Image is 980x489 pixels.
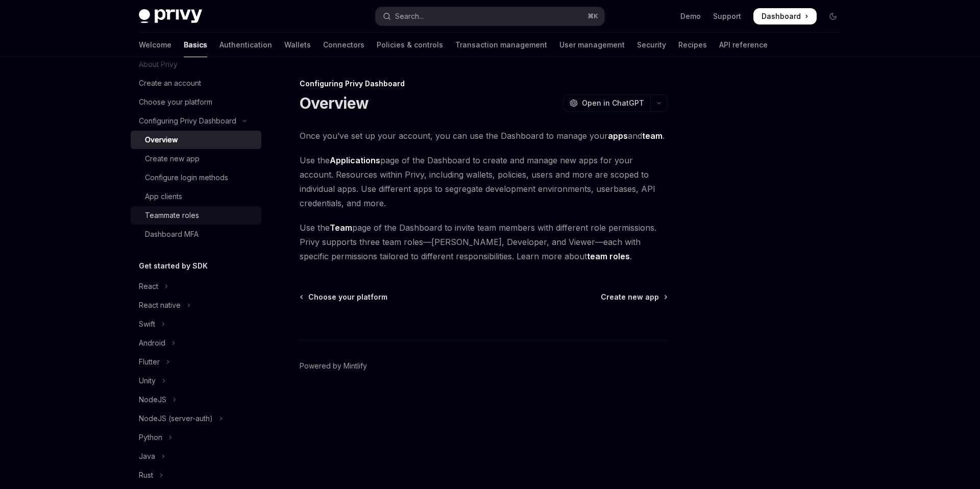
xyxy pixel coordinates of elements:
[308,292,387,302] span: Choose your platform
[131,112,261,130] button: Toggle Configuring Privy Dashboard section
[139,394,166,406] div: NodeJS
[139,77,201,89] div: Create an account
[131,277,261,296] button: Toggle React section
[131,93,261,111] a: Choose your platform
[139,356,160,368] div: Flutter
[145,190,182,203] div: App clients
[300,129,668,143] span: Once you’ve set up your account, you can use the Dashboard to manage your and .
[563,94,650,112] button: Open in ChatGPT
[139,260,208,272] h5: Get started by SDK
[395,10,424,22] div: Search...
[131,334,261,352] button: Toggle Android section
[713,11,741,21] a: Support
[601,292,667,302] a: Create new app
[301,292,387,302] a: Choose your platform
[300,79,668,89] div: Configuring Privy Dashboard
[300,94,369,112] h1: Overview
[284,33,311,57] a: Wallets
[131,296,261,314] button: Toggle React native section
[300,221,668,263] span: Use the page of the Dashboard to invite team members with different role permissions. Privy suppo...
[131,225,261,243] a: Dashboard MFA
[678,33,707,57] a: Recipes
[145,134,178,146] div: Overview
[131,372,261,390] button: Toggle Unity section
[139,299,181,311] div: React native
[300,361,367,371] a: Powered by Mintlify
[131,428,261,447] button: Toggle Python section
[131,131,261,149] a: Overview
[131,409,261,428] button: Toggle NodeJS (server-auth) section
[131,74,261,92] a: Create an account
[601,292,659,302] span: Create new app
[139,375,156,387] div: Unity
[587,251,630,262] a: team roles
[131,206,261,225] a: Teammate roles
[582,98,644,108] span: Open in ChatGPT
[762,11,801,21] span: Dashboard
[330,155,380,166] a: Applications
[131,150,261,168] a: Create new app
[139,431,162,444] div: Python
[680,11,701,21] a: Demo
[145,209,199,222] div: Teammate roles
[139,33,171,57] a: Welcome
[184,33,207,57] a: Basics
[145,228,199,240] div: Dashboard MFA
[131,390,261,409] button: Toggle NodeJS section
[139,115,236,127] div: Configuring Privy Dashboard
[719,33,768,57] a: API reference
[455,33,547,57] a: Transaction management
[131,447,261,466] button: Toggle Java section
[145,172,228,184] div: Configure login methods
[300,153,668,210] span: Use the page of the Dashboard to create and manage new apps for your account. Resources within Pr...
[559,33,625,57] a: User management
[145,153,200,165] div: Create new app
[642,131,663,141] strong: team
[131,466,261,484] button: Toggle Rust section
[825,8,841,25] button: Toggle dark mode
[323,33,364,57] a: Connectors
[131,168,261,187] a: Configure login methods
[139,337,165,349] div: Android
[753,8,817,25] a: Dashboard
[139,450,155,462] div: Java
[637,33,666,57] a: Security
[139,9,202,23] img: dark logo
[376,7,604,26] button: Open search
[377,33,443,57] a: Policies & controls
[608,131,628,141] strong: apps
[139,412,213,425] div: NodeJS (server-auth)
[587,12,598,20] span: ⌘ K
[219,33,272,57] a: Authentication
[330,223,352,233] a: Team
[139,280,158,292] div: React
[131,353,261,371] button: Toggle Flutter section
[139,469,153,481] div: Rust
[139,318,155,330] div: Swift
[131,187,261,206] a: App clients
[139,96,212,108] div: Choose your platform
[131,315,261,333] button: Toggle Swift section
